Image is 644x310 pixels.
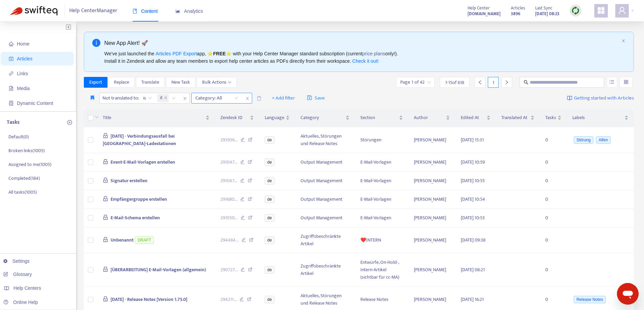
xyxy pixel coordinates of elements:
[17,101,53,106] span: Dynamic Content
[103,114,204,121] span: Title
[103,177,108,183] span: lock
[3,258,30,264] a: Settings
[265,214,275,222] span: de
[104,39,619,47] div: New App Alert! 🚀
[17,86,30,91] span: Media
[17,71,28,76] span: Links
[295,172,355,190] td: Output Management
[265,136,275,144] span: de
[202,79,231,86] span: Bulk Actions
[265,177,275,185] span: de
[213,51,225,56] b: FREE
[69,4,117,17] span: Help Center Manager
[9,71,14,76] span: link
[7,118,20,126] p: Tasks
[511,10,520,18] strong: 3896
[215,109,259,127] th: Zendesk ID
[572,114,623,121] span: Labels
[607,77,617,88] button: unordered-list
[461,295,484,303] span: [DATE] 16:21
[103,215,108,220] span: lock
[597,6,605,15] span: appstore
[461,195,485,203] span: [DATE] 10:54
[596,136,611,144] span: Alfen
[461,177,485,185] span: [DATE] 10:55
[302,93,330,104] button: saveSave
[540,109,567,127] th: Tasks
[540,153,567,172] td: 0
[574,296,606,303] span: Release Notes
[455,109,496,127] th: Edited At
[295,153,355,172] td: Output Management
[610,80,614,84] span: unordered-list
[295,109,355,127] th: Category
[257,96,262,101] span: delete
[103,237,108,242] span: lock
[3,300,38,305] a: Online Help
[181,94,189,103] span: close
[621,39,625,43] button: close
[571,6,580,15] img: sync.dc5367851b00ba804db3.png
[445,79,464,86] span: 1 - 15 of 618
[220,196,237,203] span: 291680 ...
[103,196,108,201] span: lock
[265,196,275,203] span: de
[540,172,567,190] td: 0
[362,51,385,56] a: price plans
[408,190,456,209] td: [PERSON_NAME]
[295,127,355,153] td: Aktuelles, Störungen und Release Notes
[295,227,355,253] td: Zugriffsbeschränkte Artikel
[8,175,40,182] p: Completed ( 184 )
[496,109,540,127] th: Translated At
[355,190,408,209] td: E-Mail-Vorlagen
[355,127,408,153] td: Störungen
[133,9,137,13] span: book
[171,79,190,86] span: New Task
[103,133,108,138] span: lock
[468,10,501,18] strong: [DOMAIN_NAME]
[504,80,509,85] span: right
[468,10,501,18] a: [DOMAIN_NAME]
[501,114,529,121] span: Translated At
[408,109,456,127] th: Author
[617,283,639,305] iframe: Schaltfläche zum Öffnen des Messaging-Fensters
[267,93,300,104] button: + Add filter
[468,4,490,12] span: Help Center
[540,209,567,227] td: 0
[103,266,108,272] span: lock
[8,189,37,196] p: All tasks ( 1005 )
[414,114,445,121] span: Author
[103,296,108,302] span: lock
[478,80,482,85] span: left
[156,51,197,56] a: Articles PDF Export
[8,161,51,168] p: Assigned to me ( 1005 )
[355,109,408,127] th: Section
[103,159,108,164] span: lock
[461,114,485,121] span: Edited At
[220,296,237,303] span: 294211 ...
[567,95,572,101] img: image-link
[355,209,408,227] td: E-Mail-Vorlagen
[197,77,237,88] button: Bulk Actionsdown
[220,114,248,121] span: Zendesk ID
[220,266,238,274] span: 290727 ...
[535,4,552,12] span: Last Sync
[143,93,152,103] span: is
[141,79,159,86] span: Translate
[166,77,195,88] button: New Task
[220,214,238,222] span: 291050 ...
[265,266,275,274] span: de
[92,39,100,47] span: info-circle
[295,253,355,287] td: Zugriffsbeschränkte Artikel
[84,77,108,88] button: Export
[111,177,147,185] span: Signatur erstellen
[567,93,634,104] a: Getting started with Articles
[295,190,355,209] td: Output Management
[307,94,325,102] span: Save
[408,127,456,153] td: [PERSON_NAME]
[9,41,14,46] span: home
[574,94,634,102] span: Getting started with Articles
[408,172,456,190] td: [PERSON_NAME]
[618,6,626,15] span: user
[67,120,72,125] span: plus-circle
